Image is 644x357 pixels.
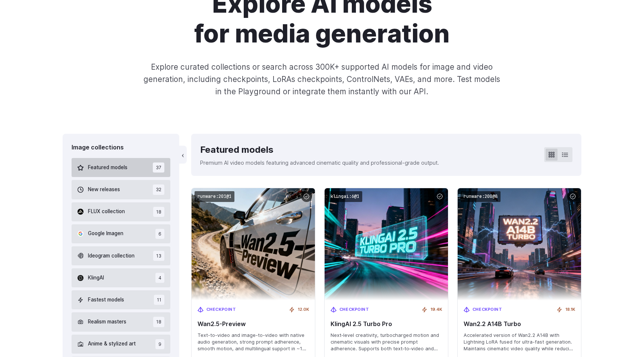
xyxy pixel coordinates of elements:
span: 13 [153,251,164,261]
button: Google Imagen 6 [72,224,170,243]
span: Featured models [88,164,127,172]
span: 18 [153,207,164,217]
span: Wan2.2 A14B Turbo [464,320,575,328]
button: Featured models 37 [72,158,170,177]
button: Realism masters 18 [72,312,170,331]
span: 9 [155,339,164,349]
button: Ideogram collection 13 [72,246,170,265]
p: Explore curated collections or search across 300K+ supported AI models for image and video genera... [141,61,503,98]
span: Checkpoint [340,306,369,313]
span: Checkpoint [206,306,236,313]
span: Wan2.5-Preview [198,320,309,328]
span: KlingAI 2.5 Turbo Pro [331,320,442,328]
span: Anime & stylized art [88,340,136,348]
span: New releases [88,186,120,194]
span: Checkpoint [473,306,502,313]
span: 12.0K [298,306,309,313]
img: KlingAI 2.5 Turbo Pro [325,188,448,300]
span: 32 [153,184,164,195]
span: Fastest models [88,296,124,304]
span: FLUX collection [88,208,125,216]
code: runware:200@8 [461,191,501,202]
button: Anime & stylized art 9 [72,335,170,354]
img: Wan2.5-Preview [192,188,315,300]
span: KlingAI [88,274,104,282]
code: klingai:6@1 [328,191,362,202]
span: 19.4K [430,306,442,313]
span: Accelerated version of Wan2.2 A14B with Lightning LoRA fused for ultra-fast generation. Maintains... [464,332,575,352]
span: 37 [153,162,164,173]
code: runware:201@1 [195,191,234,202]
img: Wan2.2 A14B Turbo [458,188,581,300]
span: 4 [155,273,164,283]
span: Google Imagen [88,230,123,238]
span: 18 [153,317,164,327]
span: 11 [154,295,164,305]
button: Fastest models 11 [72,290,170,309]
button: FLUX collection 18 [72,202,170,221]
div: Featured models [200,143,439,157]
span: 6 [155,229,164,239]
span: Realism masters [88,318,126,326]
div: Image collections [72,143,170,152]
p: Premium AI video models featuring advanced cinematic quality and professional-grade output. [200,158,439,167]
button: New releases 32 [72,180,170,199]
button: KlingAI 4 [72,268,170,287]
span: 18.1K [565,306,575,313]
span: Next‑level creativity, turbocharged motion and cinematic visuals with precise prompt adherence. S... [331,332,442,352]
button: ‹ [179,146,187,164]
span: Text-to-video and image-to-video with native audio generation, strong prompt adherence, smooth mo... [198,332,309,352]
span: Ideogram collection [88,252,135,260]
